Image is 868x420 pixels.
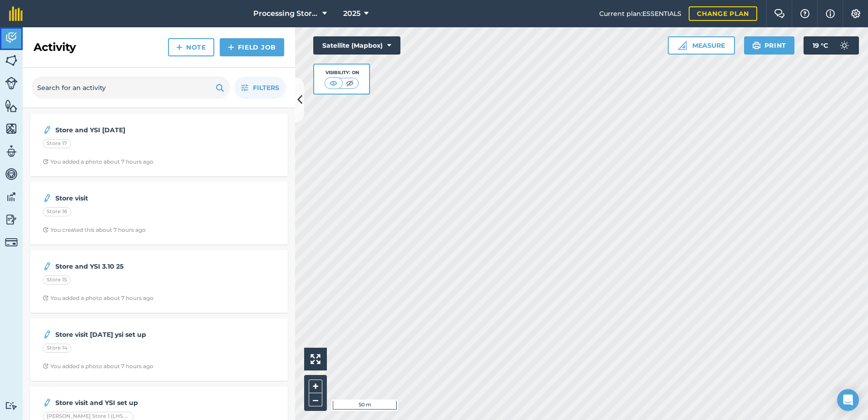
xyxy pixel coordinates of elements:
img: svg+xml;base64,PD94bWwgdmVyc2lvbj0iMS4wIiBlbmNvZGluZz0idXRmLTgiPz4KPCEtLSBHZW5lcmF0b3I6IEFkb2JlIE... [5,190,18,204]
img: svg+xml;base64,PD94bWwgdmVyc2lvbj0iMS4wIiBlbmNvZGluZz0idXRmLTgiPz4KPCEtLSBHZW5lcmF0b3I6IEFkb2JlIE... [5,401,18,410]
button: + [309,380,322,393]
span: Filters [253,83,279,93]
div: Store 17 [43,139,71,148]
div: Store 16 [43,207,71,216]
img: svg+xml;base64,PD94bWwgdmVyc2lvbj0iMS4wIiBlbmNvZGluZz0idXRmLTgiPz4KPCEtLSBHZW5lcmF0b3I6IEFkb2JlIE... [43,329,52,340]
img: svg+xml;base64,PD94bWwgdmVyc2lvbj0iMS4wIiBlbmNvZGluZz0idXRmLTgiPz4KPCEtLSBHZW5lcmF0b3I6IEFkb2JlIE... [43,261,52,272]
h2: Activity [34,40,76,55]
img: svg+xml;base64,PHN2ZyB4bWxucz0iaHR0cDovL3d3dy53My5vcmcvMjAwMC9zdmciIHdpZHRoPSI1NiIgaGVpZ2h0PSI2MC... [5,54,18,67]
img: svg+xml;base64,PD94bWwgdmVyc2lvbj0iMS4wIiBlbmNvZGluZz0idXRmLTgiPz4KPCEtLSBHZW5lcmF0b3I6IEFkb2JlIE... [43,193,52,204]
a: Change plan [689,6,757,21]
img: svg+xml;base64,PD94bWwgdmVyc2lvbj0iMS4wIiBlbmNvZGluZz0idXRmLTgiPz4KPCEtLSBHZW5lcmF0b3I6IEFkb2JlIE... [5,77,18,90]
img: Four arrows, one pointing top left, one top right, one bottom right and the last bottom left [311,354,321,364]
div: You added a photo about 7 hours ago [43,158,153,165]
img: Two speech bubbles overlapping with the left bubble in the forefront [774,9,785,18]
a: Store visitStore 16Clock with arrow pointing clockwiseYou created this about 7 hours ago [35,187,282,239]
img: svg+xml;base64,PHN2ZyB4bWxucz0iaHR0cDovL3d3dy53My5vcmcvMjAwMC9zdmciIHdpZHRoPSIxOSIgaGVpZ2h0PSIyNC... [216,82,224,93]
span: Processing Stores [253,8,319,19]
img: Clock with arrow pointing clockwise [43,295,49,301]
img: A question mark icon [799,9,810,18]
img: Clock with arrow pointing clockwise [43,363,49,369]
div: Open Intercom Messenger [837,389,859,411]
button: Satellite (Mapbox) [313,36,400,55]
div: You created this about 7 hours ago [43,226,146,234]
img: svg+xml;base64,PHN2ZyB4bWxucz0iaHR0cDovL3d3dy53My5vcmcvMjAwMC9zdmciIHdpZHRoPSI1NiIgaGVpZ2h0PSI2MC... [5,122,18,135]
img: svg+xml;base64,PD94bWwgdmVyc2lvbj0iMS4wIiBlbmNvZGluZz0idXRmLTgiPz4KPCEtLSBHZW5lcmF0b3I6IEFkb2JlIE... [5,145,18,158]
img: svg+xml;base64,PD94bWwgdmVyc2lvbj0iMS4wIiBlbmNvZGluZz0idXRmLTgiPz4KPCEtLSBHZW5lcmF0b3I6IEFkb2JlIE... [5,167,18,181]
a: Store and YSI 3.10 25Store 15Clock with arrow pointing clockwiseYou added a photo about 7 hours ago [35,255,282,307]
div: Store 14 [43,344,71,353]
img: svg+xml;base64,PHN2ZyB4bWxucz0iaHR0cDovL3d3dy53My5vcmcvMjAwMC9zdmciIHdpZHRoPSI1NiIgaGVpZ2h0PSI2MC... [5,99,18,113]
img: svg+xml;base64,PHN2ZyB4bWxucz0iaHR0cDovL3d3dy53My5vcmcvMjAwMC9zdmciIHdpZHRoPSI1MCIgaGVpZ2h0PSI0MC... [328,79,339,88]
div: Visibility: On [325,69,359,76]
strong: Store visit and YSI set up [55,398,199,408]
button: Measure [668,36,735,55]
img: Clock with arrow pointing clockwise [43,159,49,165]
img: svg+xml;base64,PD94bWwgdmVyc2lvbj0iMS4wIiBlbmNvZGluZz0idXRmLTgiPz4KPCEtLSBHZW5lcmF0b3I6IEFkb2JlIE... [835,36,853,55]
button: Filters [234,77,286,99]
img: svg+xml;base64,PHN2ZyB4bWxucz0iaHR0cDovL3d3dy53My5vcmcvMjAwMC9zdmciIHdpZHRoPSI1MCIgaGVpZ2h0PSI0MC... [344,79,355,88]
img: Clock with arrow pointing clockwise [43,227,49,233]
div: Store 15 [43,275,71,285]
img: svg+xml;base64,PD94bWwgdmVyc2lvbj0iMS4wIiBlbmNvZGluZz0idXRmLTgiPz4KPCEtLSBHZW5lcmF0b3I6IEFkb2JlIE... [5,31,18,45]
img: svg+xml;base64,PHN2ZyB4bWxucz0iaHR0cDovL3d3dy53My5vcmcvMjAwMC9zdmciIHdpZHRoPSIxNyIgaGVpZ2h0PSIxNy... [826,8,835,19]
strong: Store and YSI 3.10 25 [55,261,199,271]
div: You added a photo about 7 hours ago [43,295,153,302]
a: Field Job [220,38,284,56]
img: svg+xml;base64,PHN2ZyB4bWxucz0iaHR0cDovL3d3dy53My5vcmcvMjAwMC9zdmciIHdpZHRoPSIxNCIgaGVpZ2h0PSIyNC... [228,42,234,53]
span: Current plan : ESSENTIALS [599,9,681,19]
strong: Store visit [DATE] ysi set up [55,330,199,340]
img: svg+xml;base64,PD94bWwgdmVyc2lvbj0iMS4wIiBlbmNvZGluZz0idXRmLTgiPz4KPCEtLSBHZW5lcmF0b3I6IEFkb2JlIE... [43,397,52,408]
a: Note [168,38,214,56]
img: svg+xml;base64,PD94bWwgdmVyc2lvbj0iMS4wIiBlbmNvZGluZz0idXRmLTgiPz4KPCEtLSBHZW5lcmF0b3I6IEFkb2JlIE... [43,125,52,135]
strong: Store visit [55,193,199,203]
button: – [309,393,322,406]
a: Store visit [DATE] ysi set upStore 14Clock with arrow pointing clockwiseYou added a photo about 7... [35,324,282,375]
img: svg+xml;base64,PD94bWwgdmVyc2lvbj0iMS4wIiBlbmNvZGluZz0idXRmLTgiPz4KPCEtLSBHZW5lcmF0b3I6IEFkb2JlIE... [5,236,18,249]
img: Ruler icon [678,41,687,50]
span: 19 ° C [813,36,828,55]
img: svg+xml;base64,PD94bWwgdmVyc2lvbj0iMS4wIiBlbmNvZGluZz0idXRmLTgiPz4KPCEtLSBHZW5lcmF0b3I6IEFkb2JlIE... [5,213,18,226]
button: 19 °C [804,36,859,55]
img: fieldmargin Logo [9,6,23,21]
input: Search for an activity [32,77,230,99]
span: 2025 [343,8,360,19]
img: svg+xml;base64,PHN2ZyB4bWxucz0iaHR0cDovL3d3dy53My5vcmcvMjAwMC9zdmciIHdpZHRoPSIxNCIgaGVpZ2h0PSIyNC... [176,42,182,53]
strong: Store and YSI [DATE] [55,125,199,135]
img: svg+xml;base64,PHN2ZyB4bWxucz0iaHR0cDovL3d3dy53My5vcmcvMjAwMC9zdmciIHdpZHRoPSIxOSIgaGVpZ2h0PSIyNC... [752,40,761,51]
a: Store and YSI [DATE]Store 17Clock with arrow pointing clockwiseYou added a photo about 7 hours ago [35,119,282,171]
img: A cog icon [850,9,861,18]
button: Print [744,36,795,55]
div: You added a photo about 7 hours ago [43,363,153,370]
